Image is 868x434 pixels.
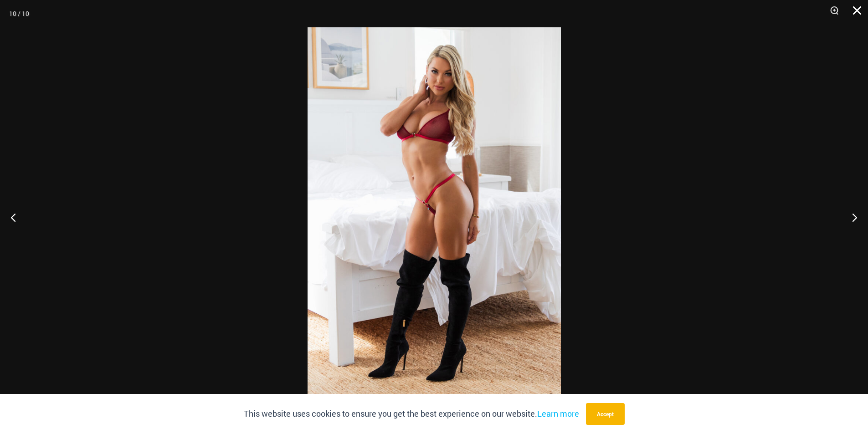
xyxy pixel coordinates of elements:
a: Learn more [537,408,579,419]
img: Guilty Pleasures Red 1045 Bra 689 Micro 02 [308,27,561,407]
div: 10 / 10 [9,7,29,20]
button: Next [834,194,868,240]
button: Accept [586,403,625,425]
p: This website uses cookies to ensure you get the best experience on our website. [244,407,579,421]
